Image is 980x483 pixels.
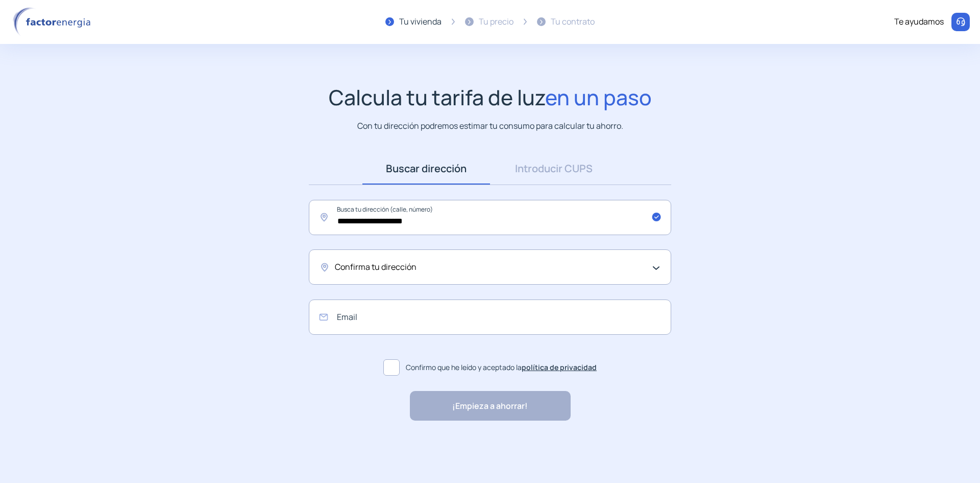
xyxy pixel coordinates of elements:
[399,15,442,29] div: Tu vivienda
[551,15,595,29] div: Tu contrato
[357,120,623,132] p: Con tu dirección podremos estimar tu consumo para calcular tu ahorro.
[479,15,513,29] div: Tu precio
[955,17,966,27] img: llamar
[362,153,490,185] a: Buscar dirección
[10,7,97,37] img: logo factor
[894,15,944,29] div: Te ayudamos
[490,153,618,185] a: Introducir CUPS
[406,362,597,373] span: Confirmo que he leído y aceptado la
[329,85,652,110] h1: Calcula tu tarifa de luz
[522,362,597,372] a: política de privacidad
[545,83,652,111] span: en un paso
[335,261,416,274] span: Confirma tu dirección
